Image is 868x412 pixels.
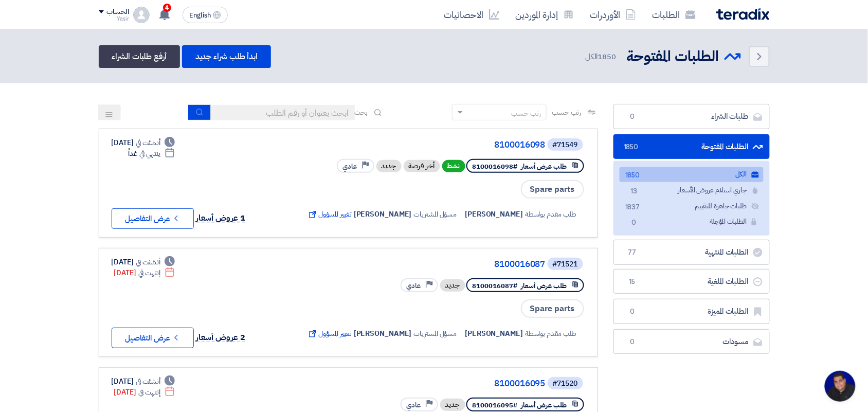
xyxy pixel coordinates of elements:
[521,400,567,410] span: طلب عرض أسعار
[189,12,211,19] span: English
[628,186,640,197] span: 13
[465,209,523,220] span: [PERSON_NAME]
[183,7,228,23] button: English
[138,387,160,398] span: إنتهت في
[307,209,352,220] span: تغيير المسؤول
[107,8,129,16] div: الحساب
[128,148,175,159] div: غداً
[465,328,523,339] span: [PERSON_NAME]
[440,399,465,411] div: جديد
[525,209,577,220] span: طلب مقدم بواسطة
[414,328,457,339] span: مسؤل المشتريات
[139,148,160,159] span: ينتهي في
[626,112,639,122] span: 0
[114,267,175,278] div: [DATE]
[414,209,457,220] span: مسؤل المشتريات
[112,328,194,348] button: عرض التفاصيل
[627,47,719,67] h2: الطلبات المفتوحة
[112,208,194,229] button: عرض التفاصيل
[307,328,352,339] span: تغيير المسؤول
[138,267,160,278] span: إنتهت في
[598,51,617,62] span: 1850
[340,379,546,388] a: 8100016095
[553,261,578,268] div: #71521
[626,277,639,287] span: 15
[114,387,175,398] div: [DATE]
[404,160,440,172] div: أخر فرصة
[553,141,578,149] div: #71549
[613,104,770,129] a: طلبات الشراء0
[628,218,640,228] span: 0
[521,299,584,318] span: Spare parts
[620,214,764,229] a: الطلبات المؤجلة
[340,260,546,269] a: 8100016087
[613,329,770,354] a: مسودات0
[644,3,704,27] a: الطلبات
[521,180,584,199] span: Spare parts
[626,337,639,347] span: 0
[136,137,160,148] span: أنشئت في
[211,105,355,120] input: ابحث بعنوان أو رقم الطلب
[613,134,770,159] a: الطلبات المفتوحة1850
[511,108,541,119] div: رتب حسب
[628,170,640,181] span: 1850
[136,257,160,267] span: أنشئت في
[628,202,640,213] span: 1837
[133,7,150,23] img: profile_test.png
[182,45,271,68] a: ابدأ طلب شراء جديد
[473,400,518,410] span: #8100016095
[354,209,412,220] span: [PERSON_NAME]
[99,45,180,68] a: أرفع طلبات الشراء
[407,281,421,291] span: عادي
[196,212,246,224] span: 1 عروض أسعار
[99,16,129,22] div: Yasir
[473,281,518,291] span: #8100016087
[407,400,421,410] span: عادي
[112,137,175,148] div: [DATE]
[355,107,368,118] span: بحث
[613,299,770,324] a: الطلبات المميزة0
[521,162,567,171] span: طلب عرض أسعار
[626,307,639,317] span: 0
[196,331,246,344] span: 2 عروض أسعار
[825,371,856,402] div: Open chat
[112,376,175,387] div: [DATE]
[626,142,639,152] span: 1850
[626,247,639,258] span: 77
[354,328,412,339] span: [PERSON_NAME]
[340,140,546,150] a: 8100016098
[613,240,770,265] a: الطلبات المنتهية77
[136,376,160,387] span: أنشئت في
[620,183,764,198] a: جاري استلام عروض الأسعار
[343,162,357,171] span: عادي
[112,257,175,267] div: [DATE]
[620,167,764,182] a: الكل
[521,281,567,291] span: طلب عرض أسعار
[553,380,578,387] div: #71520
[473,162,518,171] span: #8100016098
[508,3,582,27] a: إدارة الموردين
[582,3,644,27] a: الأوردرات
[613,269,770,294] a: الطلبات الملغية15
[442,160,465,172] span: نشط
[585,51,618,63] span: الكل
[525,328,577,339] span: طلب مقدم بواسطة
[163,4,171,12] span: 4
[620,199,764,214] a: طلبات جاهزة للتقييم
[436,3,508,27] a: الاحصائيات
[440,279,465,292] div: جديد
[716,8,770,20] img: Teradix logo
[552,107,581,118] span: رتب حسب
[376,160,402,172] div: جديد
